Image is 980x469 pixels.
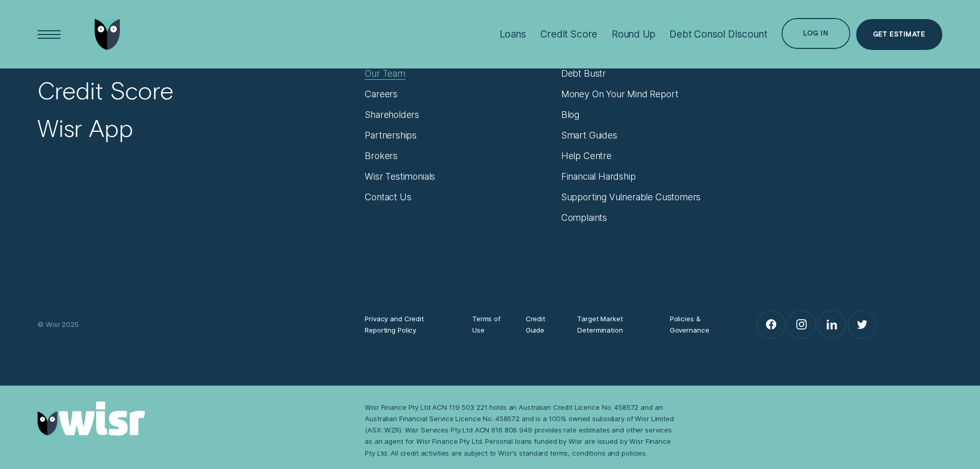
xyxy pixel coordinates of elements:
a: Blog [561,109,579,120]
a: Financial Hardship [561,171,636,182]
a: Instagram [788,311,815,338]
a: Debt Bustr [561,68,606,79]
a: Get Estimate [856,19,942,50]
a: Credit Score [38,76,173,106]
a: Help Centre [561,150,612,162]
a: Careers [365,89,398,100]
a: Privacy and Credit Reporting Policy [365,313,452,336]
div: Round Up [612,28,655,40]
a: Complaints [561,212,607,223]
a: Supporting Vulnerable Customers [561,192,701,203]
button: Open Menu [34,19,65,50]
a: Partnerships [365,130,417,141]
a: Our Team [365,68,405,79]
div: Debt Consol Discount [669,28,767,40]
a: Wisr App [38,113,133,143]
a: Twitter [848,311,876,338]
div: Loans [500,28,526,40]
div: © Wisr 2025 [32,319,359,330]
img: Wisr [95,19,120,50]
button: Log in [781,18,850,49]
a: Contact Us [365,192,411,203]
a: Wisr Testimonials [365,171,435,182]
a: Facebook [757,311,785,338]
a: Target Market Determination [577,313,649,336]
a: Brokers [365,150,398,162]
a: Terms of Use [472,313,505,336]
a: Smart Guides [561,130,617,141]
div: Credit Score [540,28,597,40]
img: Wisr [38,402,145,436]
a: Policies & Governance [670,313,725,336]
a: Credit Guide [526,313,557,336]
a: Shareholders [365,109,419,120]
a: Money On Your Mind Report [561,89,679,100]
a: LinkedIn [818,311,845,338]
